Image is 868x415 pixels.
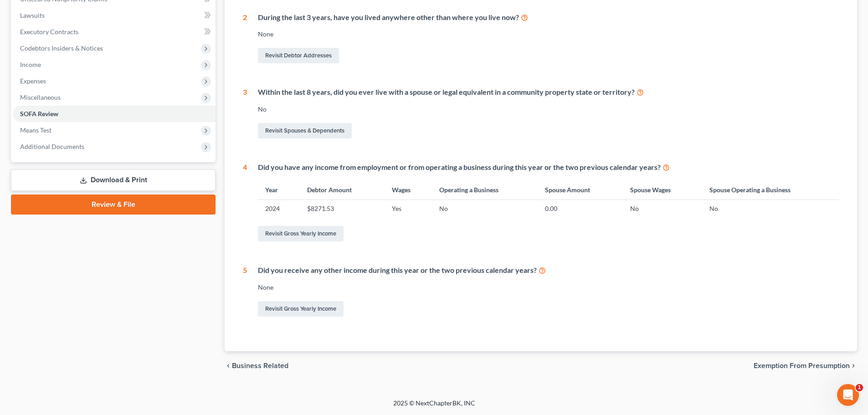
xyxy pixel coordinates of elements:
[300,200,385,217] td: $8271.53
[258,200,300,217] td: 2024
[243,162,247,243] div: 4
[20,93,61,101] span: Miscellaneous
[754,362,857,369] button: Exemption from Presumption chevron_right
[623,180,702,200] th: Spouse Wages
[837,384,859,406] iframe: Intercom live chat
[385,200,432,217] td: Yes
[20,11,45,19] span: Lawsuits
[243,12,247,66] div: 2
[623,200,702,217] td: No
[258,226,344,241] a: Revisit Gross Yearly Income
[20,61,41,68] span: Income
[13,7,216,24] a: Lawsuits
[20,110,58,118] span: SOFA Review
[20,77,46,85] span: Expenses
[20,28,78,36] span: Executory Contracts
[258,48,339,63] a: Revisit Debtor Addresses
[13,106,216,122] a: SOFA Review
[432,200,538,217] td: No
[850,362,857,369] i: chevron_right
[702,200,839,217] td: No
[432,180,538,200] th: Operating a Business
[258,283,839,292] div: None
[243,87,247,140] div: 3
[385,180,432,200] th: Wages
[754,362,850,369] span: Exemption from Presumption
[258,265,839,276] div: Did you receive any other income during this year or the two previous calendar years?
[258,87,839,97] div: Within the last 8 years, did you ever live with a spouse or legal equivalent in a community prope...
[258,180,300,200] th: Year
[232,362,288,369] span: Business Related
[258,162,839,173] div: Did you have any income from employment or from operating a business during this year or the two ...
[243,265,247,318] div: 5
[258,105,839,114] div: No
[258,301,344,317] a: Revisit Gross Yearly Income
[538,180,623,200] th: Spouse Amount
[11,195,216,215] a: Review & File
[13,24,216,40] a: Executory Contracts
[258,30,839,39] div: None
[258,123,352,138] a: Revisit Spouses & Dependents
[175,399,694,415] div: 2025 © NextChapterBK, INC
[258,12,839,23] div: During the last 3 years, have you lived anywhere other than where you live now?
[702,180,839,200] th: Spouse Operating a Business
[20,44,103,52] span: Codebtors Insiders & Notices
[20,143,84,150] span: Additional Documents
[11,169,216,191] a: Download & Print
[856,384,863,391] span: 1
[20,126,51,134] span: Means Test
[225,362,288,369] button: chevron_left Business Related
[225,362,232,369] i: chevron_left
[300,180,385,200] th: Debtor Amount
[538,200,623,217] td: 0.00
